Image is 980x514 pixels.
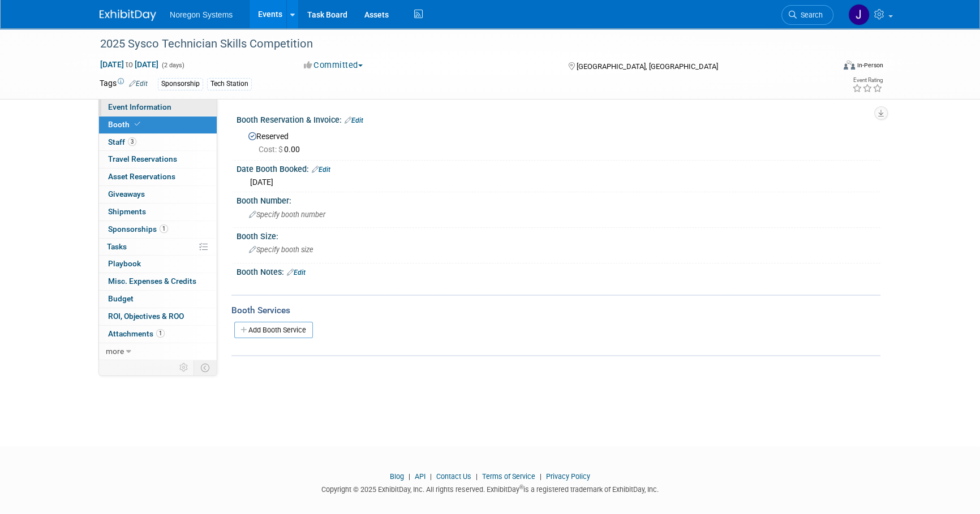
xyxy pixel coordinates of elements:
[194,360,217,375] td: Toggle Event Tabs
[99,273,217,290] a: Misc. Expenses & Credits
[234,322,313,338] a: Add Booth Service
[415,472,425,481] a: API
[108,259,141,268] span: Playbook
[108,294,134,303] span: Budget
[107,242,127,251] span: Tasks
[99,326,217,343] a: Attachments1
[259,145,284,154] span: Cost: $
[108,207,146,216] span: Shipments
[108,224,168,234] span: Sponsorships
[287,269,306,277] a: Edit
[99,239,217,256] a: Tasks
[99,204,217,221] a: Shipments
[99,116,217,133] a: Booth
[108,277,196,286] span: Misc. Expenses & Credits
[108,137,136,146] span: Staff
[237,192,880,206] div: Booth Number:
[108,189,145,198] span: Giveaways
[99,291,217,308] a: Budget
[108,172,175,181] span: Asset Reservations
[300,59,367,71] button: Committed
[473,472,480,481] span: |
[100,59,159,70] span: [DATE] [DATE]
[537,472,544,481] span: |
[245,128,872,155] div: Reserved
[96,34,816,54] div: 2025 Sysco Technician Skills Competition
[99,186,217,203] a: Giveaways
[767,59,883,76] div: Event Format
[156,329,165,338] span: 1
[135,121,140,127] i: Booth reservation complete
[857,61,883,70] div: In-Person
[99,99,217,116] a: Event Information
[237,264,880,278] div: Booth Notes:
[482,472,535,481] a: Terms of Service
[781,5,833,25] a: Search
[108,312,184,321] span: ROI, Objectives & ROO
[249,210,325,219] span: Specify booth number
[237,111,880,126] div: Booth Reservation & Invoice:
[99,221,217,238] a: Sponsorships1
[108,329,165,338] span: Attachments
[519,484,523,490] sup: ®
[576,62,717,71] span: [GEOGRAPHIC_DATA], [GEOGRAPHIC_DATA]
[174,360,194,375] td: Personalize Event Tab Strip
[99,134,217,151] a: Staff3
[250,178,273,187] span: [DATE]
[99,308,217,325] a: ROI, Objectives & ROO
[259,145,304,154] span: 0.00
[546,472,590,481] a: Privacy Policy
[129,80,148,88] a: Edit
[237,161,880,175] div: Date Booth Booked:
[99,343,217,360] a: more
[345,116,363,124] a: Edit
[99,169,217,185] a: Asset Reservations
[124,60,135,69] span: to
[170,10,233,19] span: Noregon Systems
[207,78,252,90] div: Tech Station
[844,61,855,70] img: Format-Inperson.png
[390,472,404,481] a: Blog
[848,4,870,25] img: Johana Gil
[231,304,880,317] div: Booth Services
[237,228,880,242] div: Booth Size:
[249,245,313,254] span: Specify booth size
[427,472,435,481] span: |
[158,78,203,90] div: Sponsorship
[108,154,177,163] span: Travel Reservations
[161,62,184,69] span: (2 days)
[128,137,136,146] span: 3
[797,11,823,19] span: Search
[852,77,883,83] div: Event Rating
[99,256,217,273] a: Playbook
[100,77,148,90] td: Tags
[100,10,156,21] img: ExhibitDay
[406,472,413,481] span: |
[106,347,124,356] span: more
[160,224,168,233] span: 1
[108,120,143,129] span: Booth
[436,472,471,481] a: Contact Us
[108,102,171,111] span: Event Information
[312,166,330,174] a: Edit
[99,151,217,168] a: Travel Reservations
